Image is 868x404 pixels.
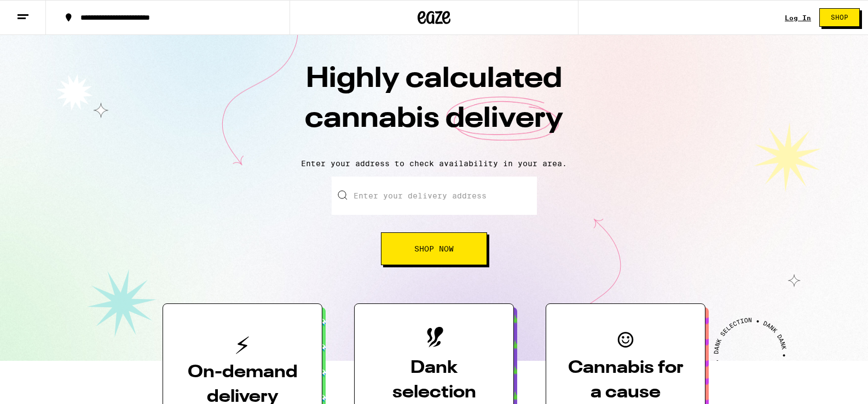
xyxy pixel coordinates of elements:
button: Shop [819,8,860,27]
span: Shop [831,14,848,21]
input: Enter your delivery address [332,177,537,215]
button: Shop Now [381,232,487,265]
a: Shop [811,8,868,27]
h1: Highly calculated cannabis delivery [242,60,626,150]
span: Shop Now [414,245,454,253]
p: Enter your address to check availability in your area. [11,159,857,168]
a: Log In [785,14,811,21]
